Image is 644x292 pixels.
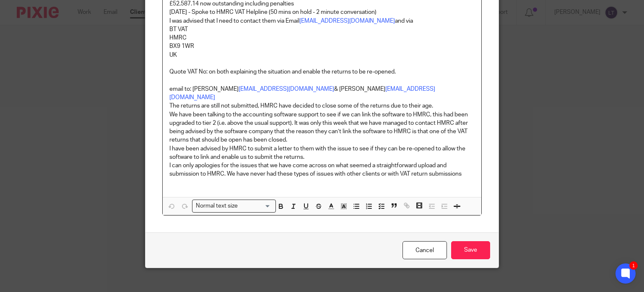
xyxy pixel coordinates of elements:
[194,202,240,210] span: Normal text size
[169,25,475,34] p: BT VAT
[169,68,475,76] p: Quote VAT No: on both explaining the situation and enable the returns to be re-opened.
[192,200,276,213] div: Search for option
[169,42,475,50] p: BX9 1WR
[169,161,475,179] p: I can only apologies for the issues that we have come across on what seemed a straightforward upl...
[169,17,475,25] p: I was advised that I need to contact them via Email and via
[299,18,395,24] a: [EMAIL_ADDRESS][DOMAIN_NAME]
[169,102,475,110] p: The returns are still not submitted, HMRC have decided to close some of the returns due to their ...
[239,86,334,92] a: [EMAIL_ADDRESS][DOMAIN_NAME]
[169,110,475,145] p: We have been talking to the accounting software support to see if we can link the software to HMR...
[451,241,490,259] input: Save
[169,51,475,59] p: UK
[169,85,475,102] p: email to: [PERSON_NAME] & [PERSON_NAME]
[241,202,271,210] input: Search for option
[629,261,638,270] div: 1
[402,241,447,259] a: Cancel
[169,34,475,42] p: HMRC
[169,8,475,16] p: [DATE] - Spoke to HMRC VAT Helpline (50 mins on hold - 2 minute conversation)
[169,145,475,162] p: I have been advised by HMRC to submit a letter to them with the issue to see if they can be re-op...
